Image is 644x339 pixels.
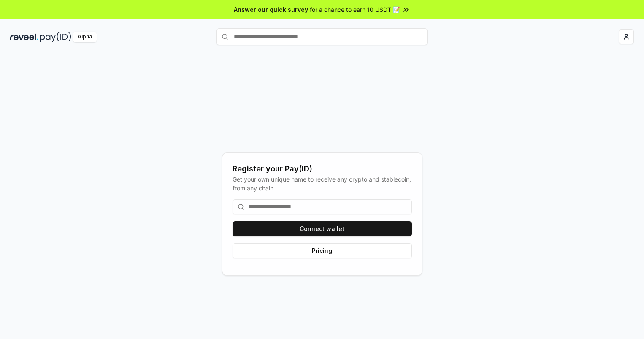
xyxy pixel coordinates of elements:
button: Pricing [233,243,412,258]
button: Connect wallet [233,221,412,236]
span: Answer our quick survey [234,5,308,14]
div: Get your own unique name to receive any crypto and stablecoin, from any chain [233,175,412,193]
div: Register your Pay(ID) [233,163,412,175]
div: Alpha [73,32,97,42]
img: reveel_dark [10,32,38,42]
span: for a chance to earn 10 USDT 📝 [310,5,400,14]
img: pay_id [40,32,71,42]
